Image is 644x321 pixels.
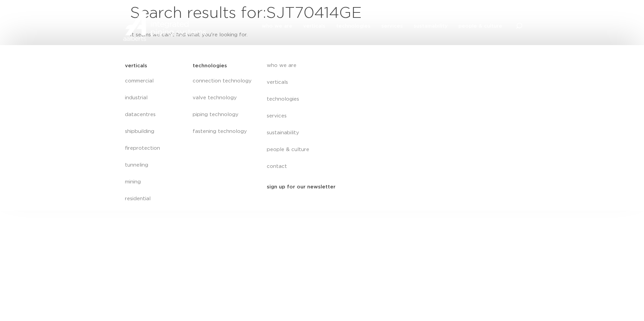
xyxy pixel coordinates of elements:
[125,106,186,123] a: datacentres
[193,106,253,123] a: piping technology
[267,141,390,158] a: people & culture
[267,108,390,124] a: services
[267,124,390,141] a: sustainability
[381,12,403,40] a: services
[458,12,502,40] a: people & culture
[267,91,390,108] a: technologies
[193,90,253,106] a: valve technology
[267,57,390,175] nav: Menu
[125,73,186,207] nav: Menu
[336,12,371,40] a: technologies
[125,157,186,174] a: tunneling
[414,12,448,40] a: sustainability
[125,90,186,106] a: industrial
[267,158,390,175] a: contact
[125,123,186,140] a: shipbuilding
[193,123,253,140] a: fastening technology
[193,73,253,140] nav: Menu
[267,57,390,74] a: who we are
[267,182,335,192] h5: sign up for our newsletter
[125,140,186,157] a: fireprotection
[193,61,227,71] h5: technologies
[303,12,325,40] a: verticals
[125,190,186,207] a: residential
[262,12,502,40] nav: Menu
[262,12,292,40] a: who we are
[125,61,147,71] h5: verticals
[267,74,390,91] a: verticals
[193,73,253,90] a: connection technology
[125,174,186,190] a: mining
[125,73,186,90] a: commercial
